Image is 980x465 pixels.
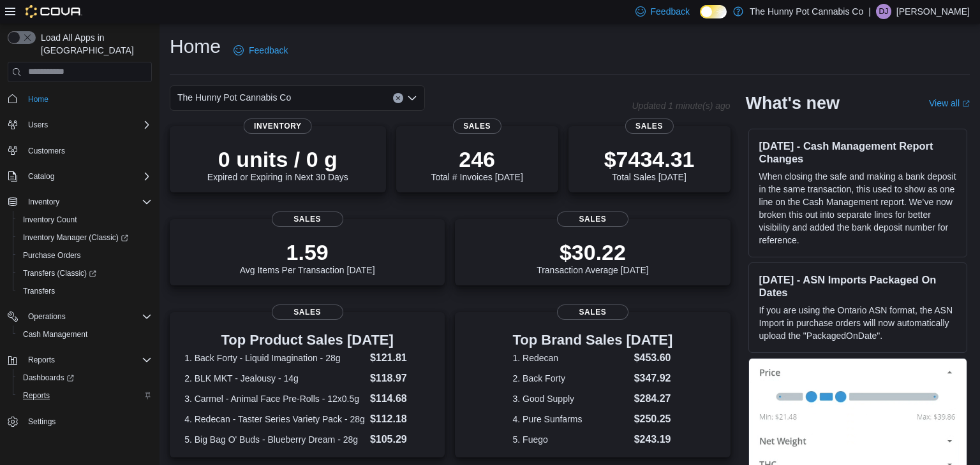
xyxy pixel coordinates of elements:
[759,304,956,342] p: If you are using the Ontario ASN format, the ASN Import in purchase orders will now automatically...
[23,169,152,184] span: Catalog
[513,333,673,348] h3: Top Brand Sales [DATE]
[18,283,60,299] a: Transfers
[604,147,695,172] p: $7434.31
[28,171,54,182] span: Catalog
[28,197,59,207] span: Inventory
[8,85,152,464] nav: Complex example
[3,412,157,431] button: Settings
[240,240,375,275] div: Avg Items Per Transaction [DATE]
[23,194,64,210] button: Inventory
[244,118,312,134] span: Inventory
[184,352,365,364] dt: 1. Back Forty - Liquid Imagination - 28g
[431,147,523,172] p: 246
[23,373,74,383] span: Dashboards
[23,169,59,184] button: Catalog
[513,413,629,426] dt: 4. Pure Sunfarms
[651,5,690,18] span: Feedback
[634,391,673,406] dd: $284.27
[750,4,863,19] p: The Hunny Pot Cannabis Co
[23,390,50,401] span: Reports
[929,98,970,108] a: View allExternal link
[370,432,430,447] dd: $105.29
[896,4,970,19] p: [PERSON_NAME]
[876,4,891,19] div: Dave Johnston
[746,93,840,113] h2: What's new
[13,325,157,343] button: Cash Management
[759,139,956,165] h3: [DATE] - Cash Management Report Changes
[3,168,157,185] button: Catalog
[604,147,695,182] div: Total Sales [DATE]
[634,371,673,386] dd: $347.92
[513,372,629,385] dt: 2. Back Forty
[868,4,871,19] p: |
[3,193,157,211] button: Inventory
[28,120,48,130] span: Users
[23,268,96,278] span: Transfers (Classic)
[23,250,81,261] span: Purchase Orders
[23,92,54,107] a: Home
[28,146,65,156] span: Customers
[407,93,417,103] button: Open list of options
[431,147,523,182] div: Total # Invoices [DATE]
[18,283,152,299] span: Transfers
[23,232,128,243] span: Inventory Manager (Classic)
[23,309,71,324] button: Operations
[23,215,77,225] span: Inventory Count
[28,311,66,322] span: Operations
[370,371,430,386] dd: $118.97
[18,230,152,245] span: Inventory Manager (Classic)
[272,211,343,227] span: Sales
[23,329,87,340] span: Cash Management
[18,212,152,227] span: Inventory Count
[207,147,348,172] p: 0 units / 0 g
[18,248,86,263] a: Purchase Orders
[557,211,628,227] span: Sales
[28,417,56,427] span: Settings
[184,333,430,348] h3: Top Product Sales [DATE]
[625,118,673,134] span: Sales
[18,370,79,385] a: Dashboards
[23,413,152,429] span: Settings
[23,194,152,210] span: Inventory
[18,388,152,403] span: Reports
[18,266,101,281] a: Transfers (Classic)
[632,101,730,111] p: Updated 1 minute(s) ago
[13,264,157,282] a: Transfers (Classic)
[184,433,365,446] dt: 5. Big Bag O' Buds - Blueberry Dream - 28g
[3,116,157,134] button: Users
[23,117,152,132] span: Users
[36,31,152,57] span: Load All Apps in [GEOGRAPHIC_DATA]
[18,248,152,263] span: Purchase Orders
[240,240,375,265] p: 1.59
[370,391,430,406] dd: $114.68
[23,309,152,324] span: Operations
[634,432,673,447] dd: $243.19
[18,388,55,403] a: Reports
[962,100,970,108] svg: External link
[3,351,157,369] button: Reports
[13,229,157,247] a: Inventory Manager (Classic)
[272,304,343,320] span: Sales
[634,411,673,427] dd: $250.25
[3,141,157,160] button: Customers
[18,370,152,385] span: Dashboards
[759,273,956,299] h3: [DATE] - ASN Imports Packaged On Dates
[18,230,133,245] a: Inventory Manager (Classic)
[759,170,956,247] p: When closing the safe and making a bank deposit in the same transaction, this used to show as one...
[23,414,61,429] a: Settings
[3,90,157,108] button: Home
[557,304,628,320] span: Sales
[453,118,501,134] span: Sales
[28,94,48,104] span: Home
[13,211,157,229] button: Inventory Count
[23,117,53,132] button: Users
[249,44,288,57] span: Feedback
[393,93,403,103] button: Clear input
[207,147,348,182] div: Expired or Expiring in Next 30 Days
[228,38,293,63] a: Feedback
[370,411,430,427] dd: $112.18
[513,433,629,446] dt: 5. Fuego
[513,392,629,405] dt: 3. Good Supply
[513,352,629,364] dt: 1. Redecan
